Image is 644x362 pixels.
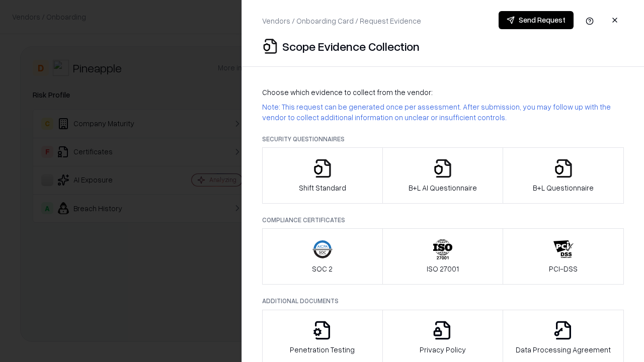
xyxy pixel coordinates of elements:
button: SOC 2 [262,228,383,285]
button: PCI-DSS [503,228,624,285]
p: Compliance Certificates [262,216,624,224]
p: B+L Questionnaire [533,183,594,193]
p: PCI-DSS [549,263,578,274]
p: Privacy Policy [420,344,466,355]
button: Send Request [499,11,574,29]
p: Note: This request can be generated once per assessment. After submission, you may follow up with... [262,102,624,123]
p: Data Processing Agreement [516,344,611,355]
p: B+L AI Questionnaire [409,183,477,193]
p: Scope Evidence Collection [282,38,420,54]
p: Shift Standard [299,183,346,193]
p: Additional Documents [262,297,624,305]
button: Shift Standard [262,147,383,204]
p: ISO 27001 [427,263,459,274]
p: Choose which evidence to collect from the vendor: [262,87,624,98]
button: ISO 27001 [382,228,504,285]
p: Vendors / Onboarding Card / Request Evidence [262,16,421,26]
p: Penetration Testing [290,344,355,355]
button: B+L Questionnaire [503,147,624,204]
p: SOC 2 [312,263,333,274]
button: B+L AI Questionnaire [382,147,504,204]
p: Security Questionnaires [262,135,624,143]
